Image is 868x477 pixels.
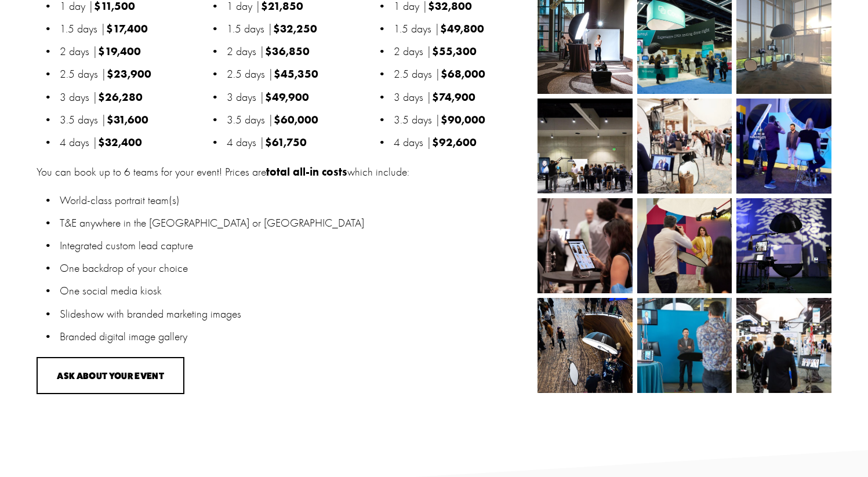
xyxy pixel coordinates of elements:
strong: $74,900 [432,90,475,104]
p: World-class portrait team(s) [60,192,531,209]
button: Ask About Your Event [37,357,185,395]
p: You can book up to 6 teams for your event! Prices are which include: [37,163,531,180]
img: 286202452_616350026872286_2990273153452766304_n.jpg [537,298,633,393]
p: Integrated custom lead capture [60,237,531,254]
p: 1.5 days | [394,20,531,37]
p: 2.5 days | [394,65,531,82]
img: BTS_190417_Topo_08.jpg [613,298,756,393]
strong: $31,600 [107,112,148,126]
strong: $90,000 [441,112,485,126]
p: 3.5 days | [394,111,531,128]
strong: $49,800 [440,21,484,35]
p: One social media kiosk [60,282,531,299]
img: 23-08-21_TDP_BTS_017.jpg [519,198,651,293]
strong: $61,750 [265,135,307,149]
strong: $60,000 [274,112,318,126]
strong: $32,400 [98,135,142,149]
strong: $32,250 [273,21,317,35]
p: Branded digital image gallery [60,328,531,345]
p: 3.5 days | [60,111,197,128]
p: 1.5 days | [60,20,197,37]
p: T&E anywhere in the [GEOGRAPHIC_DATA] or [GEOGRAPHIC_DATA] [60,214,531,231]
p: Slideshow with branded marketing images [60,305,531,322]
strong: $36,850 [265,44,310,58]
strong: total [266,165,290,179]
img: 271495247_508108323859408_6411661946869337369_n.jpg [736,173,831,293]
strong: $26,280 [98,90,143,104]
strong: $55,300 [432,44,477,58]
p: 3 days | [394,89,531,105]
img: BTS.jpg [713,298,855,393]
p: 4 days | [60,134,197,151]
strong: $23,900 [107,67,151,81]
p: 2 days | [227,43,364,60]
p: 4 days | [394,134,531,151]
strong: $45,350 [274,67,318,81]
strong: $68,000 [441,67,485,81]
p: 2 days | [394,43,531,60]
img: 23-05-18_TDP_BTS_0017.jpg [694,99,837,194]
p: 1.5 days | [227,20,364,37]
strong: $17,400 [106,21,148,35]
strong: all-in costs [293,165,347,179]
strong: $49,900 [265,90,309,104]
p: 2.5 days | [227,65,364,82]
img: BIO_Backpack.jpg [537,99,671,194]
p: 3.5 days | [227,111,364,128]
strong: $19,400 [98,44,141,58]
p: 2 days | [60,43,197,60]
p: 4 days | [227,134,364,151]
img: 22-11-16_TDP_BTS_021.jpg [613,99,756,194]
p: 2.5 days | [60,65,197,82]
p: 3 days | [60,89,197,105]
p: One backdrop of your choice [60,260,531,276]
p: 3 days | [227,89,364,105]
strong: $92,600 [432,135,477,149]
img: 22-06-23_TwoDudesBTS_295.jpg [601,198,746,293]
